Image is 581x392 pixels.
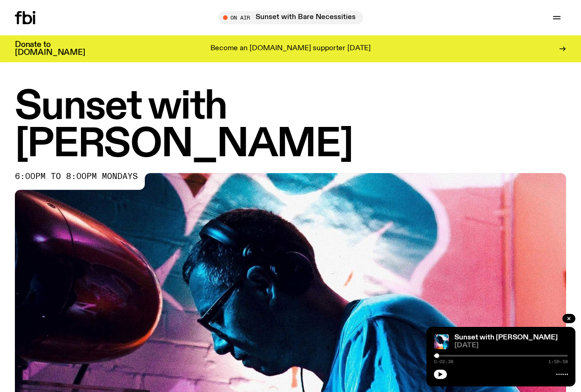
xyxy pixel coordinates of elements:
[454,342,568,349] span: [DATE]
[218,11,363,24] button: On AirSunset with Bare Necessities
[15,173,138,180] span: 6:00pm to 8:00pm mondays
[454,334,558,341] a: Sunset with [PERSON_NAME]
[434,359,453,364] span: 0:02:38
[15,41,85,57] h3: Donate to [DOMAIN_NAME]
[548,359,568,364] span: 1:59:58
[210,45,371,53] p: Become an [DOMAIN_NAME] supporter [DATE]
[15,88,566,164] h1: Sunset with [PERSON_NAME]
[434,334,449,349] img: Simon Caldwell stands side on, looking downwards. He has headphones on. Behind him is a brightly ...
